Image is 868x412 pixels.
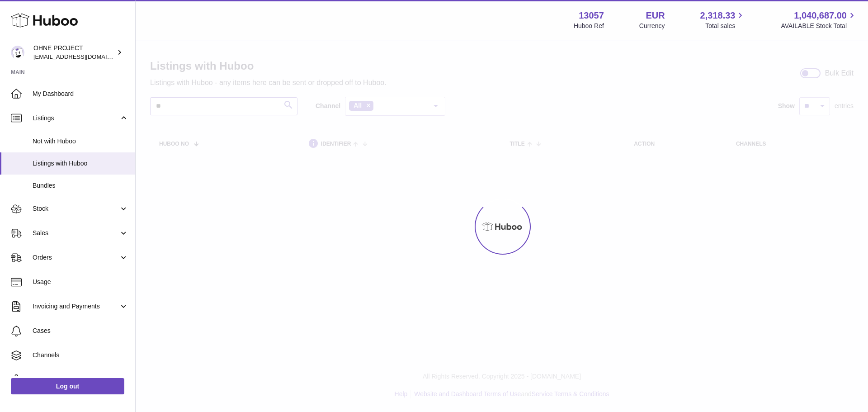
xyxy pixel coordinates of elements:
[33,375,128,384] span: Settings
[33,44,115,61] div: OHNE PROJECT
[33,204,119,213] span: Stock
[705,22,745,30] span: Total sales
[33,90,128,98] span: My Dashboard
[33,53,133,60] span: [EMAIL_ADDRESS][DOMAIN_NAME]
[33,114,119,123] span: Listings
[33,278,128,286] span: Usage
[646,9,665,22] strong: EUR
[11,378,124,394] a: Log out
[781,22,857,30] span: AVAILABLE Stock Total
[639,22,665,30] div: Currency
[794,9,847,22] span: 1,040,687.00
[700,9,746,30] a: 2,318.33 Total sales
[11,46,24,59] img: internalAdmin-13057@internal.huboo.com
[33,137,128,146] span: Not with Huboo
[579,9,604,22] strong: 13057
[33,351,128,360] span: Channels
[33,181,128,190] span: Bundles
[33,302,119,311] span: Invoicing and Payments
[33,229,119,237] span: Sales
[781,9,857,30] a: 1,040,687.00 AVAILABLE Stock Total
[33,253,119,262] span: Orders
[700,9,736,22] span: 2,318.33
[33,159,128,168] span: Listings with Huboo
[574,22,604,30] div: Huboo Ref
[33,327,128,335] span: Cases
